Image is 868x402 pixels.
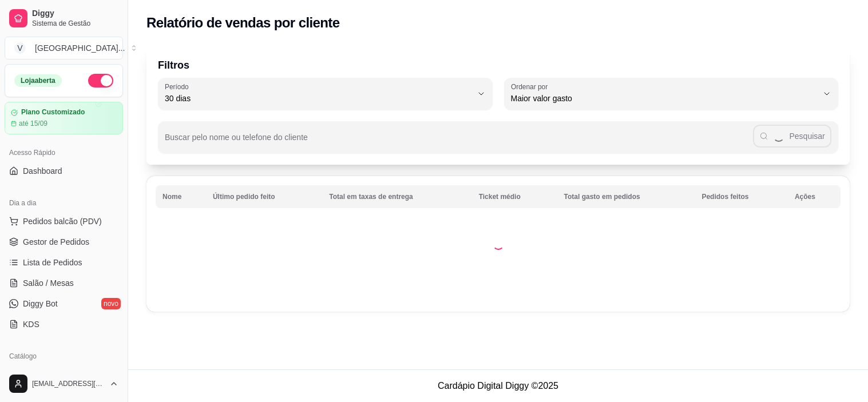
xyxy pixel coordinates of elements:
[5,102,123,134] a: Plano Customizadoaté 15/09
[21,108,85,117] article: Plano Customizado
[511,93,818,104] span: Maior valor gasto
[35,42,125,54] div: [GEOGRAPHIC_DATA] ...
[5,274,123,292] a: Salão / Mesas
[5,233,123,251] a: Gestor de Pedidos
[504,78,839,110] button: Ordenar porMaior valor gasto
[5,194,123,212] div: Dia a dia
[5,5,123,32] a: DiggySistema de Gestão
[23,319,39,330] span: KDS
[146,14,340,32] h2: Relatório de vendas por cliente
[493,238,504,250] div: Loading
[32,379,105,388] span: [EMAIL_ADDRESS][DOMAIN_NAME]
[158,57,838,73] p: Filtros
[158,78,493,110] button: Período30 dias
[5,370,123,397] button: [EMAIL_ADDRESS][DOMAIN_NAME]
[23,298,58,309] span: Diggy Bot
[32,9,118,19] span: Diggy
[5,162,123,180] a: Dashboard
[23,257,82,268] span: Lista de Pedidos
[14,74,62,87] div: Loja aberta
[14,42,26,54] span: V
[511,82,552,91] label: Ordenar por
[5,212,123,230] button: Pedidos balcão (PDV)
[165,93,472,104] span: 30 dias
[5,294,123,313] a: Diggy Botnovo
[5,315,123,333] a: KDS
[32,19,118,28] span: Sistema de Gestão
[5,253,123,272] a: Lista de Pedidos
[23,165,62,177] span: Dashboard
[5,144,123,162] div: Acesso Rápido
[5,37,123,59] button: Select a team
[88,74,113,87] button: Alterar Status
[23,216,102,227] span: Pedidos balcão (PDV)
[5,347,123,365] div: Catálogo
[165,82,192,91] label: Período
[23,277,74,289] span: Salão / Mesas
[128,369,868,402] footer: Cardápio Digital Diggy © 2025
[23,236,89,248] span: Gestor de Pedidos
[19,119,47,128] article: até 15/09
[165,136,753,148] input: Buscar pelo nome ou telefone do cliente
